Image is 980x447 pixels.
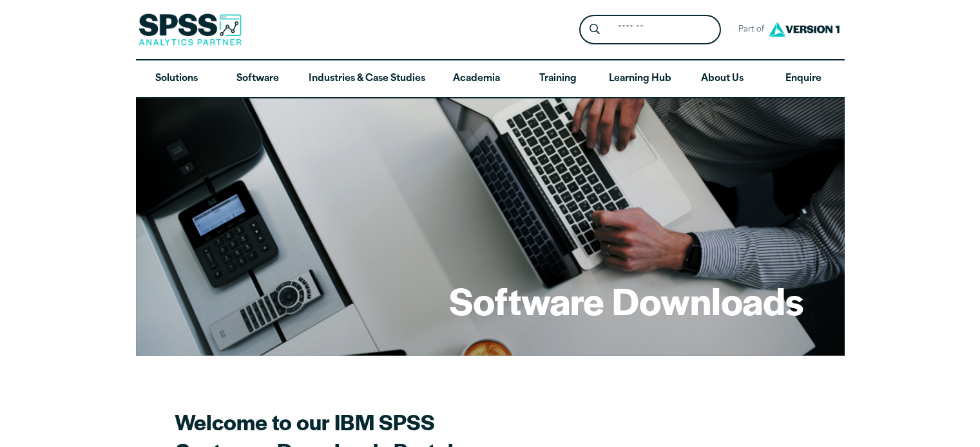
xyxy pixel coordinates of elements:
a: Industries & Case Studies [298,60,436,98]
img: SPSS Analytics Partner [139,14,242,46]
a: Training [517,60,598,98]
nav: Desktop version of site main menu [136,60,845,98]
form: Site Header Search Form [579,15,721,45]
a: About Us [682,60,763,98]
a: Enquire [763,60,844,98]
a: Software [217,60,298,98]
a: Academia [436,60,517,98]
span: Part of [731,21,765,39]
h1: Software Downloads [449,275,803,325]
a: Solutions [136,60,217,98]
a: Learning Hub [599,60,682,98]
img: Version1 Logo [765,17,843,41]
svg: Search magnifying glass icon [590,24,600,35]
button: Search magnifying glass icon [582,18,606,42]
